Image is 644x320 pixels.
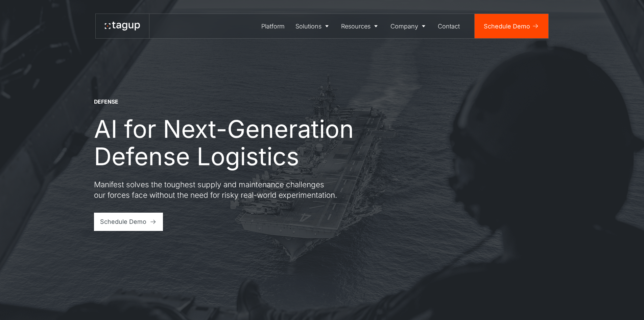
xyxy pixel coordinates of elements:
div: Schedule Demo [484,22,530,31]
div: Solutions [295,22,321,31]
a: Schedule Demo [475,14,548,38]
a: Company [385,14,433,38]
div: Contact [438,22,460,31]
div: Platform [261,22,285,31]
a: Solutions [290,14,336,38]
h1: AI for Next-Generation Defense Logistics [94,115,378,170]
div: Company [390,22,418,31]
div: DEFENSE [94,98,118,106]
p: Manifest solves the toughest supply and maintenance challenges our forces face without the need f... [94,179,337,200]
a: Contact [433,14,466,38]
a: Schedule Demo [94,213,163,231]
div: Schedule Demo [100,217,146,226]
a: Platform [256,14,290,38]
div: Resources [341,22,371,31]
a: Resources [336,14,385,38]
